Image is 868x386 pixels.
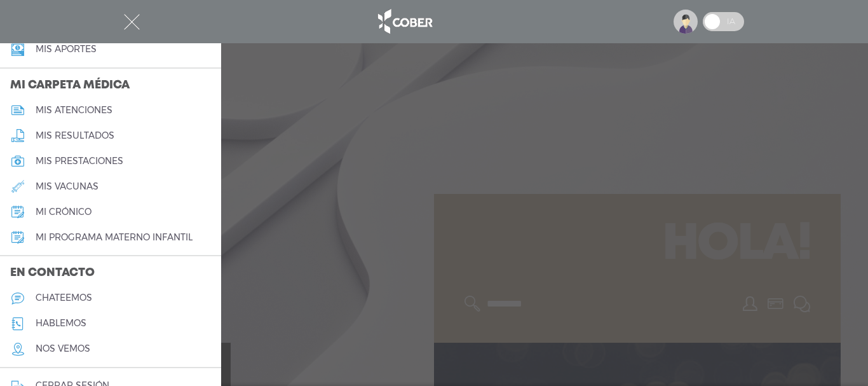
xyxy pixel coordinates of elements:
[371,6,438,37] img: logo_cober_home-white.png
[674,10,698,34] img: profile-placeholder.svg
[36,156,123,167] h5: mis prestaciones
[36,130,114,141] h5: mis resultados
[36,44,97,55] h5: Mis aportes
[124,14,140,30] img: Cober_menu-close-white.svg
[36,181,98,192] h5: mis vacunas
[36,293,92,303] h5: chateemos
[36,232,193,243] h5: mi programa materno infantil
[36,105,112,116] h5: mis atenciones
[36,207,92,217] h5: mi crónico
[36,318,86,329] h5: hablemos
[36,343,90,354] h5: nos vemos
